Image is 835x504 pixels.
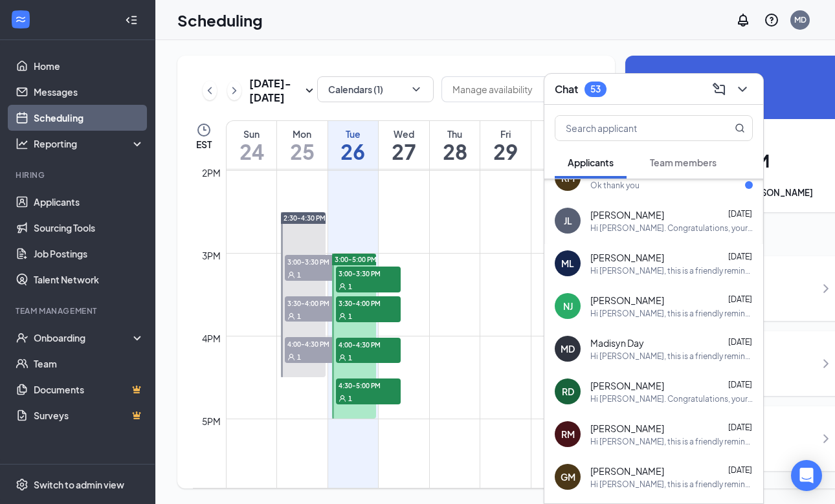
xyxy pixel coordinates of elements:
span: [PERSON_NAME] [590,379,664,392]
svg: Analysis [16,137,28,150]
div: 3pm [199,248,223,263]
button: Calendars (1)ChevronDown [317,76,434,102]
span: Team members [650,157,717,168]
input: Manage availability [452,82,544,96]
a: SurveysCrown [34,402,144,428]
button: ChevronLeft [203,81,217,100]
a: Messages [34,79,144,105]
span: 3:30-4:00 PM [336,296,401,309]
svg: MagnifyingGlass [735,123,745,133]
svg: ChevronRight [818,431,834,446]
a: Job Postings [34,241,144,267]
div: Hi [PERSON_NAME]. Congratulations, your phone interview with [DEMOGRAPHIC_DATA]-fil-A for [DEMOGR... [590,393,753,404]
div: Onboarding [34,331,133,344]
span: [PERSON_NAME] [590,294,664,307]
span: [DATE] [728,209,752,219]
div: Tue [328,127,379,140]
div: Sat [531,127,581,140]
a: August 25, 2025 [277,121,328,169]
a: August 24, 2025 [227,121,276,169]
span: 3:00-5:00 PM [335,255,377,264]
span: [DATE] [728,422,752,432]
svg: Notifications [735,12,751,28]
div: Hi [PERSON_NAME]. Congratulations, your phone interview with [DEMOGRAPHIC_DATA]-fil-A for [DEMOGR... [590,223,753,234]
a: August 29, 2025 [480,121,531,169]
svg: User [339,354,346,362]
div: GM [561,470,575,483]
span: [DATE] [728,294,752,304]
svg: ChevronRight [818,281,834,296]
span: 3:00-3:30 PM [285,255,350,268]
a: DocumentsCrown [34,377,144,402]
svg: QuestionInfo [764,12,779,28]
a: Scheduling [34,105,144,131]
span: [PERSON_NAME] [590,208,664,221]
input: Search applicant [555,116,709,140]
svg: ChevronDown [410,83,423,96]
span: 2:30-4:30 PM [284,214,326,223]
div: MD [794,14,807,25]
div: Hiring [16,170,142,181]
div: Hi [PERSON_NAME], this is a friendly reminder. Your interview with [DEMOGRAPHIC_DATA]-fil-A for [... [590,265,753,276]
span: [PERSON_NAME] [590,465,664,477]
span: 4:00-4:30 PM [285,337,350,350]
svg: ChevronRight [228,83,241,98]
div: Fri [480,127,531,140]
a: August 26, 2025 [328,121,379,169]
svg: User [339,395,346,402]
span: 1 [297,312,301,321]
div: Hi [PERSON_NAME], this is a friendly reminder. Please select a meeting time slot for your [DEMOGR... [590,436,753,447]
svg: User [339,312,346,320]
div: NJ [563,300,573,312]
span: [DATE] [728,252,752,261]
h1: Scheduling [177,9,263,31]
a: Sourcing Tools [34,215,144,241]
h1: 27 [379,140,429,162]
button: ComposeMessage [709,79,729,100]
span: [DATE] [728,337,752,347]
h3: Chat [555,82,578,96]
span: 1 [297,270,301,279]
div: Team Management [16,305,142,316]
a: Team [34,351,144,377]
svg: Clock [196,122,212,138]
div: Hi [PERSON_NAME], this is a friendly reminder. Please select a meeting time slot for your [DEMOGR... [590,351,753,362]
h1: 29 [480,140,531,162]
span: [DATE] [728,465,752,475]
svg: ComposeMessage [711,82,727,97]
a: August 30, 2025 [531,121,581,169]
svg: SmallChevronDown [302,83,317,98]
svg: User [287,271,295,279]
span: Applicants [568,157,614,168]
svg: ChevronRight [818,356,834,371]
div: 2pm [199,166,223,180]
div: Switch to admin view [34,478,124,491]
svg: ChevronDown [735,82,750,97]
a: Applicants [34,189,144,215]
svg: Collapse [125,14,138,27]
div: Ok thank you [590,180,640,191]
div: RD [562,385,574,398]
div: ML [561,257,574,270]
svg: WorkstreamLogo [14,13,27,26]
button: ChevronDown [732,79,753,100]
h1: 25 [277,140,328,162]
div: 4pm [199,331,223,345]
div: Reporting [34,137,145,150]
svg: UserCheck [16,331,28,344]
svg: ChevronLeft [203,83,216,98]
span: 4:00-4:30 PM [336,338,401,351]
div: 53 [590,83,601,94]
span: 1 [297,353,301,362]
h1: 30 [531,140,581,162]
span: 4:30-5:00 PM [336,378,401,391]
svg: User [287,312,295,320]
div: Wed [379,127,429,140]
a: August 27, 2025 [379,121,429,169]
div: Open Intercom Messenger [791,460,822,491]
div: RM [561,428,575,441]
span: 1 [348,353,352,362]
a: Home [34,53,144,79]
h1: 24 [227,140,276,162]
div: 5pm [199,414,223,428]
